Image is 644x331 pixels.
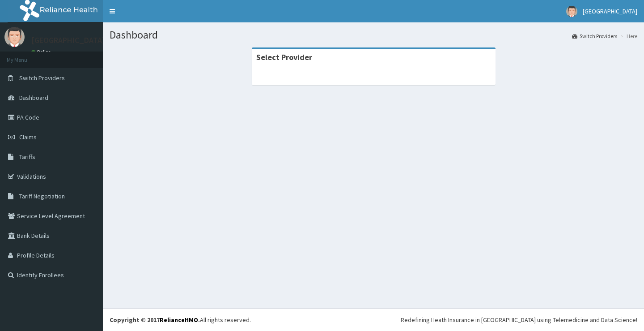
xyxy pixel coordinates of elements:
[401,315,637,324] div: Redefining Heath Insurance in [GEOGRAPHIC_DATA] using Telemedicine and Data Science!
[256,52,312,62] strong: Select Provider
[19,94,48,102] span: Dashboard
[110,316,200,324] strong: Copyright © 2017 .
[19,133,37,141] span: Claims
[19,153,35,161] span: Tariffs
[103,308,644,331] footer: All rights reserved.
[4,27,25,47] img: User Image
[19,192,65,200] span: Tariff Negotiation
[31,36,105,44] p: [GEOGRAPHIC_DATA]
[572,32,617,40] a: Switch Providers
[19,74,65,82] span: Switch Providers
[160,316,198,324] a: RelianceHMO
[566,6,577,17] img: User Image
[618,32,637,40] li: Here
[110,29,637,41] h1: Dashboard
[583,7,637,15] span: [GEOGRAPHIC_DATA]
[31,49,53,55] a: Online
